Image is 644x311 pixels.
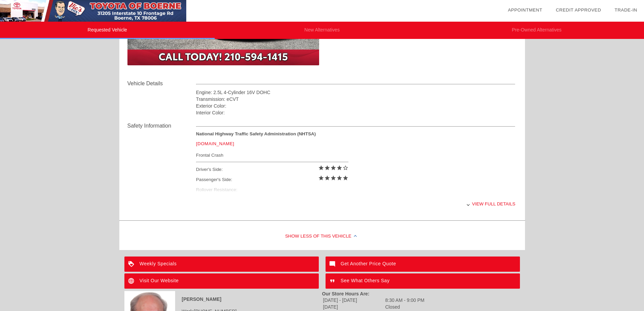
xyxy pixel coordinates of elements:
div: Driver's Side: [196,164,349,175]
div: Vehicle Details [127,80,196,88]
i: star [330,165,336,171]
div: View full details [196,196,516,212]
a: Visit Our Website [124,273,319,289]
div: Engine: 2.5L 4-Cylinder 16V DOHC [196,89,516,96]
i: star [336,165,342,171]
div: Safety Information [127,122,196,130]
a: Trade-In [615,7,637,13]
td: 8:30 AM - 9:00 PM [385,297,425,303]
strong: National Highway Traffic Safety Administration (NHTSA) [196,131,316,136]
a: Weekly Specials [124,257,319,272]
a: [DOMAIN_NAME] [196,141,234,146]
li: Pre-Owned Alternatives [429,22,644,39]
strong: Our Store Hours Are: [322,291,369,296]
img: ic_loyalty_white_24dp_2x.png [124,257,140,272]
i: star [318,165,324,171]
td: [DATE] - [DATE] [323,297,384,303]
i: star [324,175,330,181]
a: Credit Approved [556,7,601,13]
li: New Alternatives [215,22,429,39]
i: star_border [342,165,349,171]
img: ic_mode_comment_white_24dp_2x.png [326,257,341,272]
i: star [336,175,342,181]
div: Passenger's Side: [196,175,349,185]
a: Get Another Price Quote [326,257,520,272]
strong: [PERSON_NAME] [182,296,221,302]
a: Appointment [508,7,542,13]
a: See What Others Say [326,273,520,289]
div: Transmission: eCVT [196,96,516,103]
div: Interior Color: [196,109,516,116]
i: star [330,175,336,181]
div: Exterior Color: [196,103,516,109]
td: Closed [385,304,425,310]
div: Frontal Crash [196,151,349,159]
img: ic_language_white_24dp_2x.png [124,273,140,289]
td: [DATE] [323,304,384,310]
i: star [324,165,330,171]
i: star [342,175,349,181]
div: Show Less of this Vehicle [119,223,525,250]
img: ic_format_quote_white_24dp_2x.png [326,273,341,289]
i: star [318,175,324,181]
